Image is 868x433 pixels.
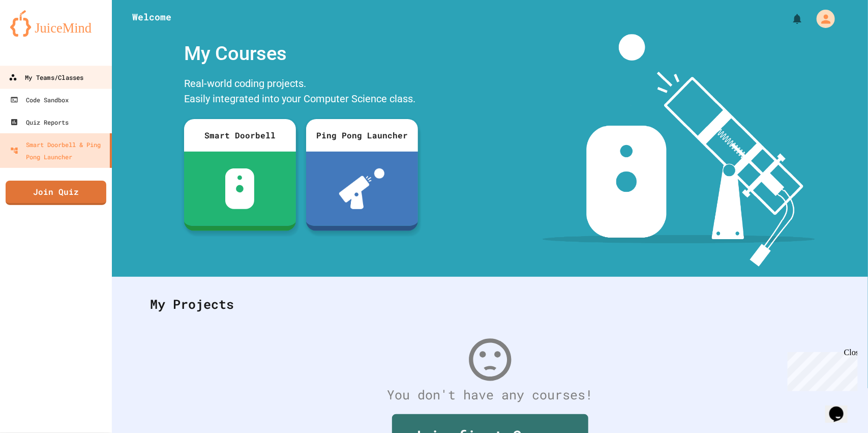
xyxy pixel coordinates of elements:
div: Ping Pong Launcher [306,119,418,152]
div: Code Sandbox [10,94,69,106]
div: My Courses [179,34,423,73]
img: logo-orange.svg [10,10,102,37]
div: My Notifications [772,10,806,27]
iframe: chat widget [784,348,858,391]
div: My Teams/Classes [9,71,83,84]
div: My Projects [140,284,840,324]
div: Quiz Reports [10,116,69,128]
div: Chat with us now!Close [4,4,70,65]
iframe: chat widget [825,392,858,423]
div: You don't have any courses! [140,385,840,405]
div: Smart Doorbell & Ping Pong Launcher [10,138,106,163]
div: Smart Doorbell [184,119,296,152]
img: banner-image-my-projects.png [543,34,815,267]
img: ppl-with-ball.png [339,168,384,209]
a: Join Quiz [6,181,106,205]
div: My Account [806,7,837,31]
div: Real-world coding projects. Easily integrated into your Computer Science class. [179,73,423,111]
img: sdb-white.svg [225,168,254,209]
